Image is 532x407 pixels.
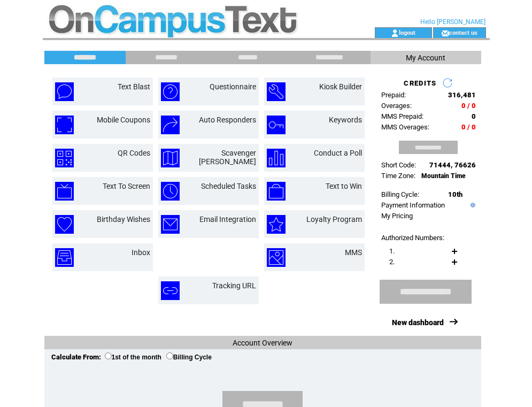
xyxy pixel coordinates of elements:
[468,203,475,208] img: help.gif
[319,82,362,91] a: Kiosk Builder
[55,215,74,234] img: birthday-wishes.png
[441,29,449,37] img: contact_us_icon.gif
[132,248,150,257] a: Inbox
[381,190,419,198] span: Billing Cycle:
[404,79,436,87] span: CREDITS
[161,82,180,101] img: questionnaire.png
[314,149,362,157] a: Conduct a Poll
[267,248,286,267] img: mms.png
[55,149,74,167] img: qr-codes.png
[161,182,180,201] img: scheduled-tasks.png
[161,149,180,167] img: scavenger-hunt.png
[329,116,362,124] a: Keywords
[161,281,180,300] img: tracking-url.png
[267,182,286,201] img: text-to-win.png
[55,182,74,201] img: text-to-screen.png
[345,248,362,257] a: MMS
[381,212,413,220] a: My Pricing
[161,116,180,134] img: auto-responders.png
[381,201,445,209] a: Payment Information
[105,354,161,361] label: 1st of the month
[381,102,412,110] span: Overages:
[212,281,256,290] a: Tracking URL
[381,161,416,169] span: Short Code:
[103,182,150,190] a: Text To Screen
[267,149,286,167] img: conduct-a-poll.png
[199,149,256,166] a: Scavenger [PERSON_NAME]
[210,82,256,91] a: Questionnaire
[97,116,150,124] a: Mobile Coupons
[118,149,150,157] a: QR Codes
[199,116,256,124] a: Auto Responders
[55,82,74,101] img: text-blast.png
[55,116,74,134] img: mobile-coupons.png
[381,123,429,131] span: MMS Overages:
[381,172,415,180] span: Time Zone:
[118,82,150,91] a: Text Blast
[461,102,476,110] span: 0 / 0
[421,172,466,180] span: Mountain Time
[166,352,173,359] input: Billing Cycle
[51,353,101,361] span: Calculate From:
[326,182,362,190] a: Text to Win
[448,91,476,99] span: 316,481
[267,82,286,101] img: kiosk-builder.png
[449,29,477,36] a: contact us
[267,215,286,234] img: loyalty-program.png
[461,123,476,131] span: 0 / 0
[381,91,406,99] span: Prepaid:
[391,29,399,37] img: account_icon.gif
[389,247,395,255] span: 1.
[389,258,395,266] span: 2.
[201,182,256,190] a: Scheduled Tasks
[392,318,444,327] a: New dashboard
[448,190,462,198] span: 10th
[420,18,485,26] span: Hello [PERSON_NAME]
[429,161,476,169] span: 71444, 76626
[472,112,476,120] span: 0
[381,234,444,242] span: Authorized Numbers:
[399,29,415,36] a: logout
[267,116,286,134] img: keywords.png
[406,53,445,62] span: My Account
[161,215,180,234] img: email-integration.png
[105,352,112,359] input: 1st of the month
[166,354,212,361] label: Billing Cycle
[306,215,362,224] a: Loyalty Program
[381,112,423,120] span: MMS Prepaid:
[199,215,256,224] a: Email Integration
[97,215,150,224] a: Birthday Wishes
[55,248,74,267] img: inbox.png
[233,339,292,347] span: Account Overview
